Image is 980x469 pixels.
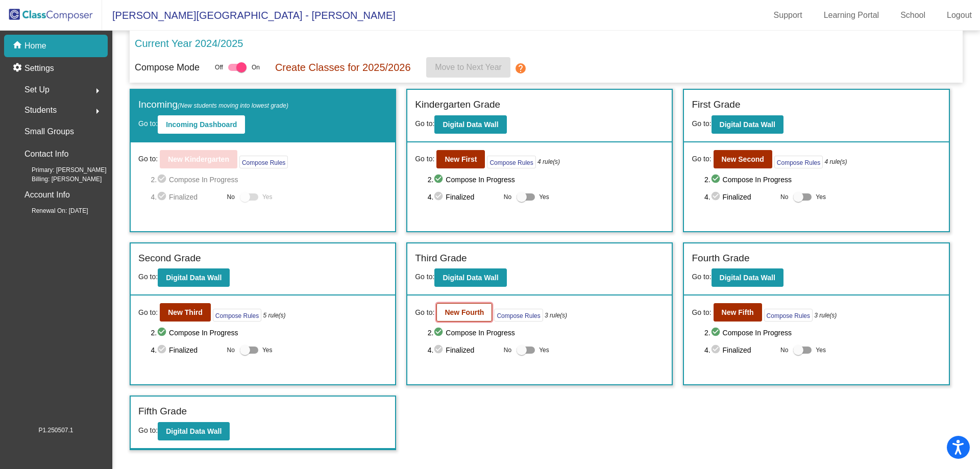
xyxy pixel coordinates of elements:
[15,165,107,175] span: Primary: [PERSON_NAME]
[102,7,396,23] span: [PERSON_NAME][GEOGRAPHIC_DATA] - [PERSON_NAME]
[12,40,24,52] mat-icon: home
[939,7,980,23] a: Logout
[433,344,446,356] mat-icon: check_circle
[415,119,434,128] span: Go to:
[816,344,826,356] span: Yes
[766,7,811,23] a: Support
[764,309,813,322] button: Compose Rules
[487,156,535,168] button: Compose Rules
[262,191,273,203] span: Yes
[138,119,158,128] span: Go to:
[720,274,775,282] b: Digital Data Wall
[15,175,102,184] span: Billing: [PERSON_NAME]
[213,309,261,322] button: Compose Rules
[227,192,235,202] span: No
[434,115,506,134] button: Digital Data Wall
[692,154,711,164] span: Go to:
[712,115,783,134] button: Digital Data Wall
[514,62,527,75] mat-icon: help
[710,344,723,356] mat-icon: check_circle
[24,147,68,161] p: Contact Info
[227,345,235,355] span: No
[24,40,46,52] p: Home
[692,251,749,266] label: Fourth Grade
[151,327,387,339] span: 2. Compose In Progress
[816,7,888,23] a: Learning Portal
[15,206,88,215] span: Renewal On: [DATE]
[138,97,288,112] label: Incoming
[433,327,446,339] mat-icon: check_circle
[24,83,50,97] span: Set Up
[415,97,500,112] label: Kindergarten Grade
[494,309,543,322] button: Compose Rules
[712,268,783,287] button: Digital Data Wall
[215,63,223,72] span: Off
[714,150,772,168] button: New Second
[774,156,823,168] button: Compose Rules
[160,150,237,168] button: New Kindergarten
[138,273,158,281] span: Go to:
[262,344,273,356] span: Yes
[704,174,941,186] span: 2. Compose In Progress
[157,344,169,356] mat-icon: check_circle
[158,115,245,134] button: Incoming Dashboard
[157,191,169,203] mat-icon: check_circle
[138,154,158,164] span: Go to:
[24,188,70,202] p: Account Info
[428,191,499,203] span: 4. Finalized
[168,155,229,163] b: New Kindergarten
[157,327,169,339] mat-icon: check_circle
[151,174,387,186] span: 2. Compose In Progress
[138,251,201,266] label: Second Grade
[428,344,499,356] span: 4. Finalized
[428,174,665,186] span: 2. Compose In Progress
[504,192,511,202] span: No
[704,344,775,356] span: 4. Finalized
[428,327,665,339] span: 2. Compose In Progress
[445,308,484,316] b: New Fourth
[537,157,560,166] i: 4 rule(s)
[158,422,230,440] button: Digital Data Wall
[435,63,502,71] span: Move to Next Year
[443,274,498,282] b: Digital Data Wall
[12,62,24,75] mat-icon: settings
[433,191,446,203] mat-icon: check_circle
[436,150,485,168] button: New First
[846,443,966,452] div: Switched to view mode
[166,427,222,435] b: Digital Data Wall
[151,344,222,356] span: 4. Finalized
[443,120,498,129] b: Digital Data Wall
[714,303,762,322] button: New Fifth
[710,191,723,203] mat-icon: check_circle
[415,307,434,318] span: Go to:
[433,174,446,186] mat-icon: check_circle
[252,63,260,72] span: On
[722,308,754,316] b: New Fifth
[720,120,775,129] b: Digital Data Wall
[692,307,711,318] span: Go to:
[24,103,57,117] span: Students
[91,85,104,97] mat-icon: arrow_right
[892,7,934,23] a: School
[816,191,826,203] span: Yes
[545,311,567,320] i: 3 rule(s)
[263,311,286,320] i: 5 rule(s)
[91,105,104,117] mat-icon: arrow_right
[135,61,200,75] p: Compose Mode
[168,308,203,316] b: New Third
[178,102,288,109] span: (New students moving into lowest grade)
[135,36,243,51] p: Current Year 2024/2025
[166,274,222,282] b: Digital Data Wall
[504,345,511,355] span: No
[426,57,510,78] button: Move to Next Year
[275,60,411,75] p: Create Classes for 2025/2026
[692,273,711,281] span: Go to:
[539,191,549,203] span: Yes
[151,191,222,203] span: 4. Finalized
[415,273,434,281] span: Go to:
[692,97,740,112] label: First Grade
[539,344,549,356] span: Yes
[434,268,506,287] button: Digital Data Wall
[825,157,847,166] i: 4 rule(s)
[445,155,477,163] b: New First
